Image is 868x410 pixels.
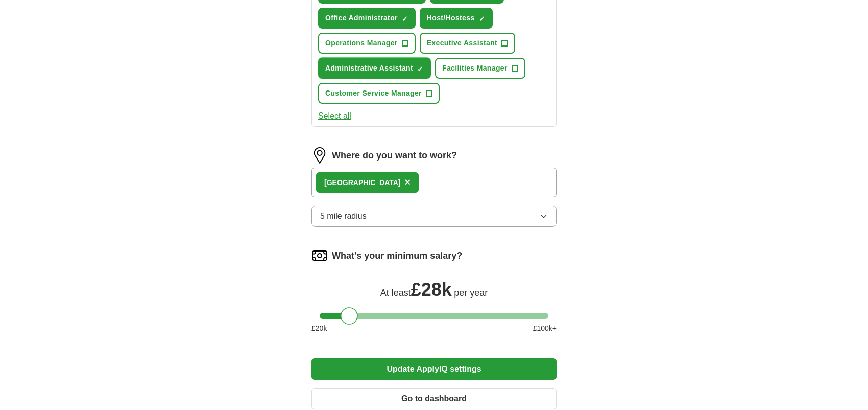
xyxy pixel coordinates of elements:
[454,288,488,298] span: per year
[411,279,452,300] span: £ 28k
[479,15,485,23] span: ✓
[318,110,351,122] button: Select all
[402,15,408,23] span: ✓
[311,388,557,409] button: Go to dashboard
[427,13,475,24] span: Host/Hostess
[427,38,497,49] span: Executive Assistant
[420,8,493,29] button: Host/Hostess✓
[311,147,328,164] img: location.png
[405,175,411,190] button: ×
[318,83,440,104] button: Customer Service Manager
[311,206,557,227] button: 5 mile radius
[332,249,462,263] label: What's your minimum salary?
[325,13,398,24] span: Office Administrator
[332,149,457,163] label: Where do you want to work?
[435,58,525,79] button: Facilities Manager
[442,63,508,74] span: Facilities Manager
[318,8,416,29] button: Office Administrator✓
[311,358,557,380] button: Update ApplyIQ settings
[318,58,431,79] button: Administrative Assistant✓
[380,288,411,298] span: At least
[325,63,413,74] span: Administrative Assistant
[325,88,422,99] span: Customer Service Manager
[320,210,367,222] span: 5 mile radius
[405,176,411,188] span: ×
[324,177,401,188] div: [GEOGRAPHIC_DATA]
[417,65,423,73] span: ✓
[420,33,515,54] button: Executive Assistant
[311,247,328,264] img: salary.png
[311,323,327,334] span: £ 20 k
[533,323,557,334] span: £ 100 k+
[318,33,416,54] button: Operations Manager
[325,38,398,49] span: Operations Manager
